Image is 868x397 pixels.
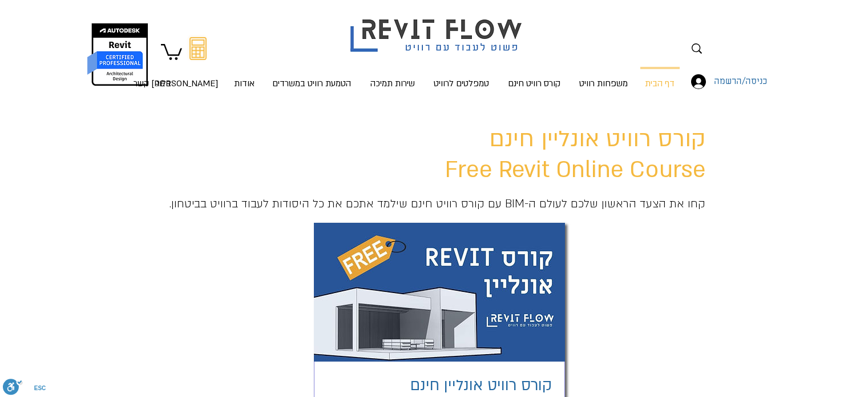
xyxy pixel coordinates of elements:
a: דף הבית [637,67,683,90]
a: [PERSON_NAME] קשר [179,67,226,90]
a: בלוג [148,67,179,90]
a: הטמעת רוויט במשרדים [263,67,361,90]
p: הטמעת רוויט במשרדים [268,67,356,99]
a: קורס רוויט אונליין חינםFree Revit Online Course [445,124,705,185]
p: קורס רוויט חינם [503,67,565,99]
p: [PERSON_NAME] קשר [129,67,223,99]
p: דף הבית [640,69,679,99]
a: משפחות רוויט [571,67,637,90]
svg: מחשבון מעבר מאוטוקאד לרוויט [189,37,207,60]
a: טמפלטים לרוויט [425,67,498,90]
p: אודות [229,67,259,99]
p: משפחות רוויט [575,67,632,99]
img: autodesk certified professional in revit for architectural design יונתן אלדד [86,23,150,86]
p: טמפלטים לרוויט [429,67,494,99]
span: כניסה/הרשמה [710,74,771,89]
button: כניסה/הרשמה [683,71,734,93]
nav: אתר [142,67,683,90]
span: קחו את הצעד הראשון שלכם לעולם ה-BIM עם קורס רוויט חינם שילמד אתכם את כל היסודות לעבוד ברוויט בביט... [169,197,705,211]
p: בלוג [151,67,176,99]
img: Revit flow logo פשוט לעבוד עם רוויט [339,2,536,55]
a: קורס רוויט חינם [498,67,571,90]
span: קורס רוויט אונליין חינם Free Revit Online Course [445,124,705,185]
a: אודות [226,67,263,90]
a: קורס רוויט אונליין חינם [410,375,552,396]
a: שירות תמיכה [361,67,425,90]
p: שירות תמיכה [366,67,419,99]
img: קורס רוויט חינם [314,223,565,362]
